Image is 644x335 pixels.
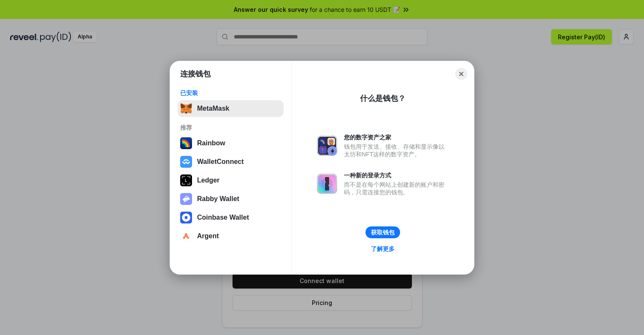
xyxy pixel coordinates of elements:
img: svg+xml,%3Csvg%20xmlns%3D%22http%3A%2F%2Fwww.w3.org%2F2000%2Fsvg%22%20fill%3D%22none%22%20viewBox... [180,193,192,205]
div: Argent [197,232,219,240]
button: WalletConnect [178,153,284,170]
div: MetaMask [197,105,229,112]
button: MetaMask [178,100,284,117]
div: Ledger [197,177,219,184]
div: Rainbow [197,139,225,147]
img: svg+xml,%3Csvg%20width%3D%2228%22%20height%3D%2228%22%20viewBox%3D%220%200%2028%2028%22%20fill%3D... [180,156,192,168]
img: svg+xml,%3Csvg%20width%3D%22120%22%20height%3D%22120%22%20viewBox%3D%220%200%20120%20120%22%20fil... [180,137,192,149]
div: 一种新的登录方式 [344,172,449,179]
button: Rainbow [178,135,284,152]
div: 钱包用于发送、接收、存储和显示像以太坊和NFT这样的数字资产。 [344,143,449,158]
a: 了解更多 [366,243,400,254]
button: Rabby Wallet [178,191,284,207]
button: Coinbase Wallet [178,209,284,226]
img: svg+xml,%3Csvg%20fill%3D%22none%22%20height%3D%2233%22%20viewBox%3D%220%200%2035%2033%22%20width%... [180,103,192,114]
div: 了解更多 [371,245,395,253]
button: Argent [178,228,284,245]
div: Coinbase Wallet [197,214,249,221]
h1: 连接钱包 [180,69,211,79]
button: 获取钱包 [365,226,400,238]
div: Rabby Wallet [197,195,239,203]
div: WalletConnect [197,158,244,166]
div: 而不是在每个网站上创建新的账户和密码，只需连接您的钱包。 [344,181,449,196]
button: Close [455,68,467,80]
div: 您的数字资产之家 [344,133,449,141]
button: Ledger [178,172,284,189]
img: svg+xml,%3Csvg%20xmlns%3D%22http%3A%2F%2Fwww.w3.org%2F2000%2Fsvg%22%20fill%3D%22none%22%20viewBox... [317,136,337,156]
img: svg+xml,%3Csvg%20width%3D%2228%22%20height%3D%2228%22%20viewBox%3D%220%200%2028%2028%22%20fill%3D... [180,212,192,223]
div: 已安装 [180,89,281,97]
img: svg+xml,%3Csvg%20xmlns%3D%22http%3A%2F%2Fwww.w3.org%2F2000%2Fsvg%22%20width%3D%2228%22%20height%3... [180,174,192,186]
img: svg+xml,%3Csvg%20width%3D%2228%22%20height%3D%2228%22%20viewBox%3D%220%200%2028%2028%22%20fill%3D... [180,230,192,242]
div: 获取钱包 [371,229,395,236]
img: svg+xml,%3Csvg%20xmlns%3D%22http%3A%2F%2Fwww.w3.org%2F2000%2Fsvg%22%20fill%3D%22none%22%20viewBox... [317,174,337,194]
div: 推荐 [180,124,281,131]
div: 什么是钱包？ [360,93,406,103]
